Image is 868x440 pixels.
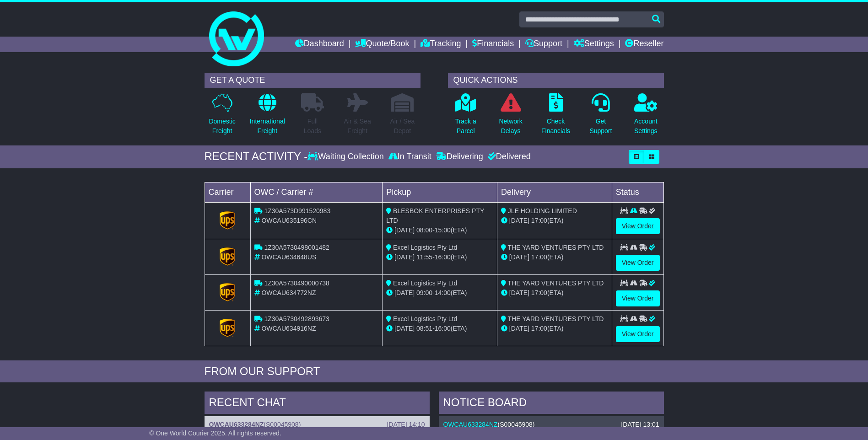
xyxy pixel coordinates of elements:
img: GetCarrierServiceLogo [220,283,235,301]
div: In Transit [386,152,434,162]
span: 17:00 [531,289,547,296]
img: GetCarrierServiceLogo [220,319,235,337]
span: 17:00 [531,217,547,224]
span: [DATE] [394,325,415,332]
a: InternationalFreight [249,93,286,141]
span: 15:00 [435,226,451,234]
a: Track aParcel [455,93,477,141]
a: CheckFinancials [541,93,571,141]
div: (ETA) [501,216,608,225]
div: [DATE] 13:01 [621,421,659,429]
div: - (ETA) [386,252,493,262]
span: 1Z30A5730490000738 [264,279,329,287]
td: Delivery [497,182,612,202]
a: GetSupport [589,93,612,141]
a: Tracking [421,37,461,52]
p: Check Financials [541,117,570,136]
span: [DATE] [509,253,529,261]
p: Network Delays [499,117,522,136]
a: Settings [574,37,614,52]
span: S00045908 [500,421,533,428]
span: S00045908 [266,421,299,428]
span: 14:00 [435,289,451,296]
p: Track a Parcel [455,117,476,136]
span: [DATE] [394,253,415,261]
div: FROM OUR SUPPORT [205,365,664,378]
p: International Freight [250,117,285,136]
span: BLESBOK ENTERPRISES PTY LTD [386,207,484,224]
a: Dashboard [295,37,344,52]
a: View Order [616,290,660,306]
span: 11:55 [416,253,432,261]
p: Account Settings [634,117,658,136]
td: Pickup [383,182,497,202]
span: 08:51 [416,325,432,332]
div: (ETA) [501,252,608,262]
span: [DATE] [509,325,529,332]
span: JLE HOLDING LIMITED [508,207,577,215]
span: 16:00 [435,253,451,261]
span: 09:00 [416,289,432,296]
td: OWC / Carrier # [250,182,383,202]
a: Reseller [625,37,663,52]
a: View Order [616,326,660,342]
span: 17:00 [531,253,547,261]
span: [DATE] [509,289,529,296]
span: 17:00 [531,325,547,332]
p: Air / Sea Depot [390,117,415,136]
div: Waiting Collection [307,152,386,162]
div: Delivering [434,152,485,162]
td: Carrier [205,182,250,202]
p: Air & Sea Freight [344,117,371,136]
div: (ETA) [501,324,608,333]
span: OWCAU635196CN [261,217,317,224]
span: Excel Logistics Pty Ltd [393,244,457,251]
p: Get Support [589,117,612,136]
a: Financials [472,37,514,52]
span: 1Z30A573D991520983 [264,207,330,215]
div: ( ) [443,421,659,429]
img: GetCarrierServiceLogo [220,211,235,230]
div: Delivered [485,152,531,162]
span: Excel Logistics Pty Ltd [393,279,457,287]
p: Domestic Freight [209,117,235,136]
span: 16:00 [435,325,451,332]
span: OWCAU634916NZ [261,325,316,332]
td: Status [612,182,663,202]
span: OWCAU634648US [261,253,316,261]
img: GetCarrierServiceLogo [220,247,235,266]
span: THE YARD VENTURES PTY LTD [508,279,604,287]
span: [DATE] [509,217,529,224]
div: - (ETA) [386,225,493,235]
div: GET A QUOTE [205,73,421,88]
div: NOTICE BOARD [439,392,664,416]
div: - (ETA) [386,324,493,333]
a: Support [525,37,562,52]
span: OWCAU634772NZ [261,289,316,296]
div: QUICK ACTIONS [448,73,664,88]
a: OWCAU633284NZ [209,421,264,428]
div: RECENT CHAT [205,392,430,416]
a: DomesticFreight [208,93,236,141]
span: THE YARD VENTURES PTY LTD [508,244,604,251]
p: Full Loads [301,117,324,136]
span: 08:00 [416,226,432,234]
a: NetworkDelays [498,93,523,141]
div: [DATE] 14:10 [387,421,425,429]
span: [DATE] [394,226,415,234]
div: ( ) [209,421,425,429]
a: View Order [616,218,660,234]
a: View Order [616,255,660,271]
span: 1Z30A5730492893673 [264,315,329,322]
span: [DATE] [394,289,415,296]
div: (ETA) [501,288,608,298]
span: 1Z30A5730498001482 [264,244,329,251]
span: THE YARD VENTURES PTY LTD [508,315,604,322]
div: RECENT ACTIVITY - [205,150,308,163]
span: © One World Courier 2025. All rights reserved. [149,429,281,437]
span: Excel Logistics Pty Ltd [393,315,457,322]
a: Quote/Book [355,37,409,52]
a: OWCAU633284NZ [443,421,498,428]
div: - (ETA) [386,288,493,298]
a: AccountSettings [634,93,658,141]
